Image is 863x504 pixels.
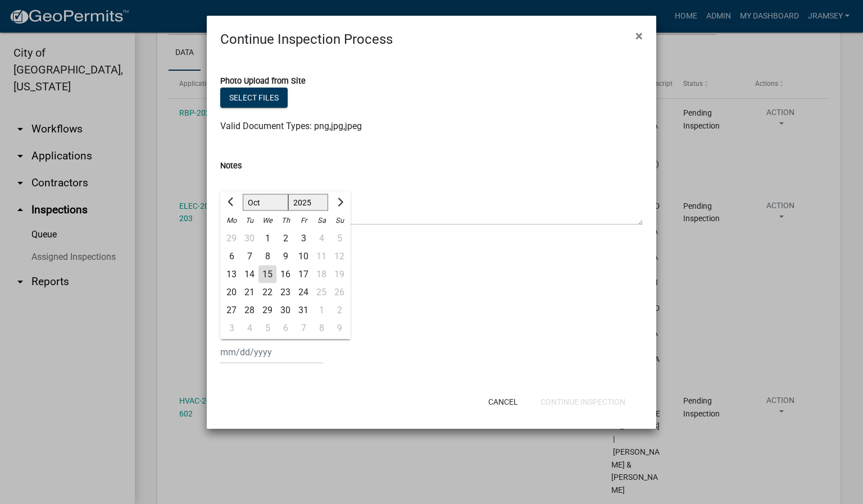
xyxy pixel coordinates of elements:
[276,283,294,301] div: Thursday, October 23, 2025
[294,283,312,301] div: 24
[258,230,276,248] div: 1
[225,194,238,212] button: Previous month
[294,319,312,337] div: Friday, November 7, 2025
[276,248,294,265] div: 9
[258,283,276,301] div: Wednesday, October 22, 2025
[294,319,312,337] div: 7
[240,319,258,337] div: Tuesday, November 4, 2025
[222,283,240,301] div: Monday, October 20, 2025
[294,248,312,265] div: Friday, October 10, 2025
[276,265,294,283] div: Thursday, October 16, 2025
[276,319,294,337] div: 6
[222,265,240,283] div: Monday, October 13, 2025
[222,230,240,248] div: 29
[220,88,288,108] button: Select files
[220,162,242,170] label: Notes
[258,319,276,337] div: 5
[258,230,276,248] div: Wednesday, October 1, 2025
[294,230,312,248] div: Friday, October 3, 2025
[222,283,240,301] div: 20
[222,265,240,283] div: 13
[222,248,240,265] div: 6
[240,212,258,230] div: Tu
[220,121,362,131] span: Valid Document Types: png,jpg,jpeg
[276,301,294,319] div: Thursday, October 30, 2025
[222,230,240,248] div: Monday, September 29, 2025
[240,301,258,319] div: Tuesday, October 28, 2025
[626,20,652,52] button: Close
[222,248,240,265] div: Monday, October 6, 2025
[220,29,393,49] h4: Continue Inspection Process
[258,301,276,319] div: Wednesday, October 29, 2025
[220,341,323,364] input: mm/dd/yyyy
[240,248,258,265] div: Tuesday, October 7, 2025
[294,301,312,319] div: 31
[479,392,527,412] button: Cancel
[240,230,258,248] div: Tuesday, September 30, 2025
[276,265,294,283] div: 16
[258,301,276,319] div: 29
[240,230,258,248] div: 30
[330,212,348,230] div: Su
[333,194,346,212] button: Next month
[240,283,258,301] div: Tuesday, October 21, 2025
[276,283,294,301] div: 23
[294,265,312,283] div: 17
[240,248,258,265] div: 7
[220,77,306,85] label: Photo Upload from Site
[258,248,276,265] div: Wednesday, October 8, 2025
[222,319,240,337] div: 3
[240,319,258,337] div: 4
[240,301,258,319] div: 28
[240,265,258,283] div: 14
[294,283,312,301] div: Friday, October 24, 2025
[258,265,276,283] div: 15
[276,248,294,265] div: Thursday, October 9, 2025
[222,301,240,319] div: 27
[532,392,634,412] button: Continue Inspection
[276,212,294,230] div: Th
[294,301,312,319] div: Friday, October 31, 2025
[243,194,288,211] select: Select month
[294,212,312,230] div: Fr
[222,319,240,337] div: Monday, November 3, 2025
[258,212,276,230] div: We
[222,212,240,230] div: Mo
[240,283,258,301] div: 21
[258,283,276,301] div: 22
[288,194,329,211] select: Select year
[222,301,240,319] div: Monday, October 27, 2025
[294,265,312,283] div: Friday, October 17, 2025
[276,230,294,248] div: 2
[312,212,330,230] div: Sa
[240,265,258,283] div: Tuesday, October 14, 2025
[258,319,276,337] div: Wednesday, November 5, 2025
[258,248,276,265] div: 8
[276,230,294,248] div: Thursday, October 2, 2025
[635,28,643,44] span: ×
[276,301,294,319] div: 30
[258,265,276,283] div: Wednesday, October 15, 2025
[276,319,294,337] div: Thursday, November 6, 2025
[294,248,312,265] div: 10
[294,230,312,248] div: 3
